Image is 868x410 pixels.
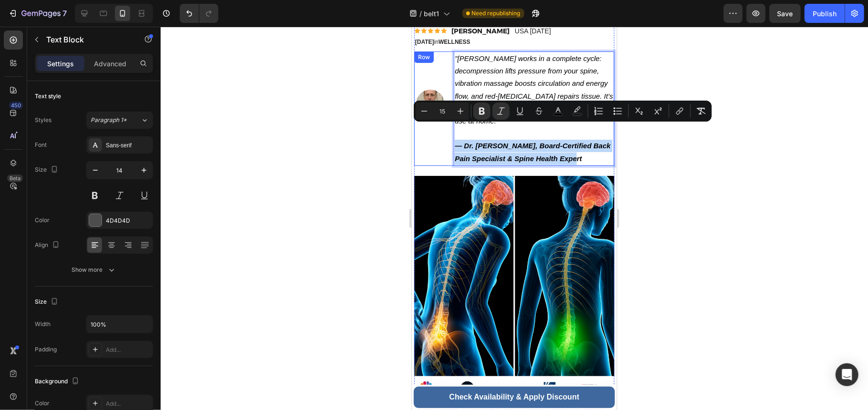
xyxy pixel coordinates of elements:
button: Save [769,4,801,23]
div: Background [35,375,81,388]
div: Editor contextual toolbar [414,101,712,122]
span: Paragraph 1* [91,116,127,124]
div: Text style [35,92,61,101]
div: Add... [106,346,151,354]
div: Show more [72,265,116,275]
iframe: Design area [412,27,617,410]
div: Align [35,239,61,252]
div: Size [35,164,60,176]
div: Styles [35,116,51,124]
div: 450 [9,102,23,109]
div: Color [35,216,50,225]
div: 4D4D4D [106,216,151,225]
p: Text Block [46,34,127,45]
div: Width [35,320,51,328]
button: 7 [4,4,71,23]
span: belt1 [424,9,439,19]
span: Need republishing [472,9,521,18]
button: Publish [805,4,845,23]
div: Padding [35,345,57,354]
div: Font [35,141,47,149]
span: / [420,9,422,19]
div: Open Intercom Messenger [836,363,858,386]
div: Size [35,296,60,308]
div: Sans-serif [106,141,151,150]
input: Auto [87,316,153,333]
div: Beta [7,174,23,182]
p: Advanced [94,59,126,69]
div: Color [35,399,50,408]
p: 7 [62,8,67,19]
div: Add... [106,400,151,408]
button: Show more [35,261,153,278]
div: Undo/Redo [180,4,218,23]
button: Paragraph 1* [86,112,153,129]
div: Publish [813,9,837,19]
span: Save [777,10,793,18]
p: Settings [47,59,74,69]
